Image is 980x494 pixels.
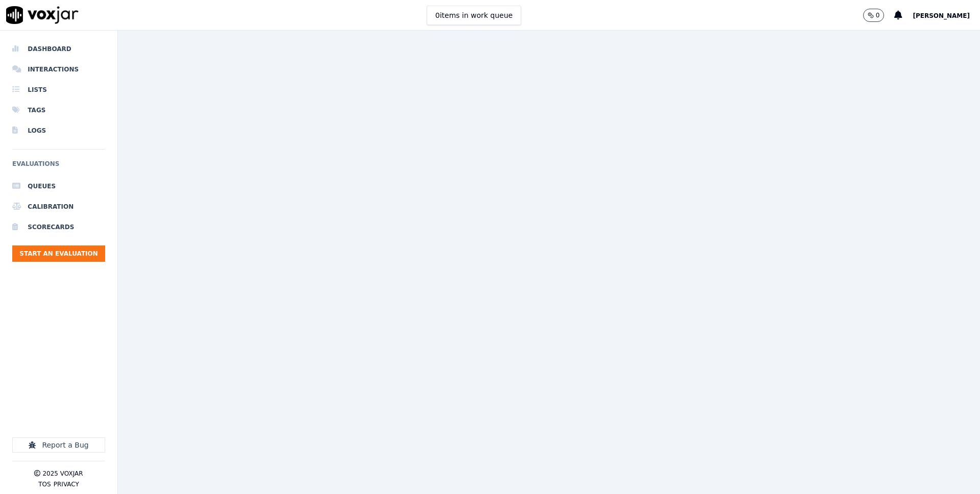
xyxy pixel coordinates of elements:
button: Privacy [54,480,79,488]
button: 0 [863,9,885,22]
a: Dashboard [12,39,105,59]
button: 0items in work queue [427,6,522,25]
a: Lists [12,80,105,100]
a: Calibration [12,196,105,217]
a: Interactions [12,59,105,80]
span: [PERSON_NAME] [913,12,970,19]
button: Report a Bug [12,437,105,453]
p: 0 [876,11,880,19]
p: 2025 Voxjar [42,470,83,478]
a: Scorecards [12,217,105,237]
a: Tags [12,100,105,120]
a: Queues [12,176,105,196]
button: [PERSON_NAME] [913,9,980,21]
h6: Evaluations [12,158,105,176]
img: voxjar logo [6,6,79,24]
a: Logs [12,120,105,141]
button: TOS [38,480,51,488]
button: Start an Evaluation [12,245,105,262]
button: 0 [863,9,895,22]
